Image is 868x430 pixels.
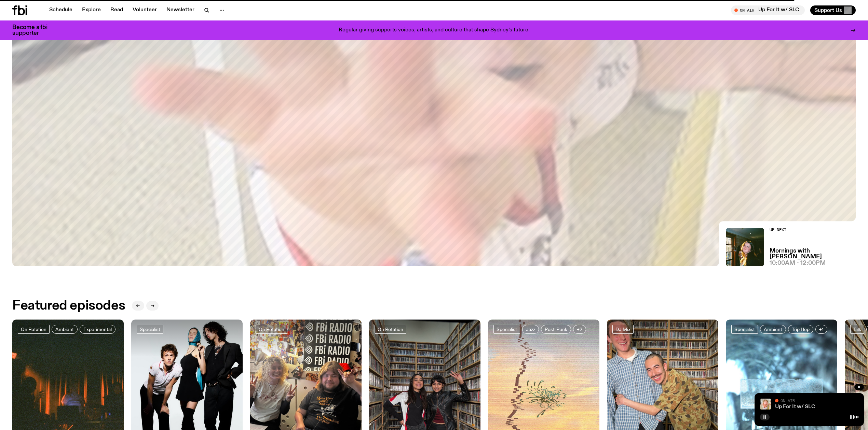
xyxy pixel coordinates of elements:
[612,325,634,334] a: DJ Mix
[259,327,284,332] span: On Rotation
[18,325,50,334] a: On Rotation
[775,404,815,410] a: Up For It w/ SLC
[615,327,630,332] span: DJ Mix
[78,5,105,15] a: Explore
[12,300,125,312] h2: Featured episodes
[819,327,824,332] span: +1
[853,327,861,332] span: Talk
[764,327,782,332] span: Ambient
[80,325,116,334] a: Experimental
[128,5,161,15] a: Volunteer
[760,399,771,410] img: baby slc
[815,325,827,334] button: +1
[12,25,56,36] h3: Become a fbi supporter
[137,325,163,334] a: Specialist
[339,27,530,33] p: Regular giving supports voices, artists, and culture that shape Sydney’s future.
[55,327,74,332] span: Ambient
[162,5,199,15] a: Newsletter
[545,327,567,332] span: Post-Punk
[497,327,517,332] span: Specialist
[792,327,810,332] span: Trip Hop
[522,325,539,334] a: Jazz
[810,5,856,15] button: Support Us
[770,248,856,260] a: Mornings with [PERSON_NAME]
[526,327,535,332] span: Jazz
[106,5,127,15] a: Read
[731,325,758,334] a: Specialist
[45,5,77,15] a: Schedule
[493,325,520,334] a: Specialist
[770,260,826,266] span: 10:00am - 12:00pm
[726,228,764,266] img: Freya smiles coyly as she poses for the image.
[731,5,805,15] button: On AirUp For It w/ SLC
[814,7,842,13] span: Support Us
[850,325,864,334] a: Talk
[21,327,46,332] span: On Rotation
[541,325,571,334] a: Post-Punk
[83,327,112,332] span: Experimental
[734,327,755,332] span: Specialist
[375,325,406,334] a: On Rotation
[781,398,795,403] span: On Air
[788,325,813,334] a: Trip Hop
[770,228,856,232] h2: Up Next
[760,325,786,334] a: Ambient
[378,327,403,332] span: On Rotation
[140,327,160,332] span: Specialist
[573,325,586,334] button: +2
[52,325,78,334] a: Ambient
[577,327,582,332] span: +2
[256,325,287,334] a: On Rotation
